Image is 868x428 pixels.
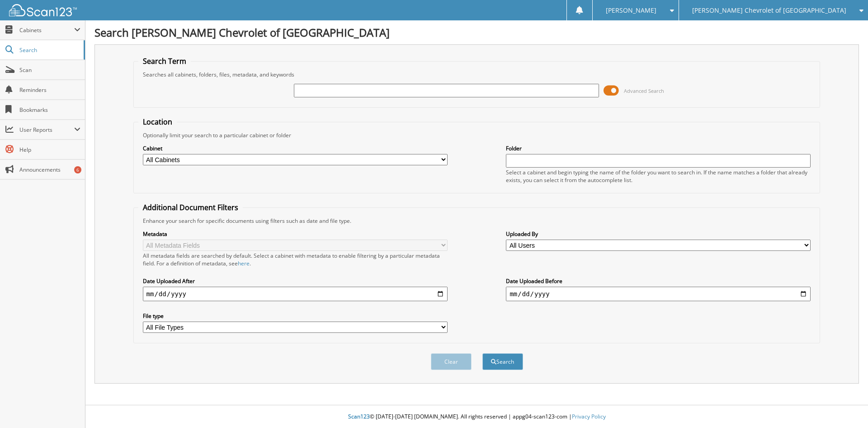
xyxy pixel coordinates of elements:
iframe: Chat Widget [823,385,868,428]
div: Optionally limit your search to a particular cabinet or folder [138,131,816,139]
div: © [DATE]-[DATE] [DOMAIN_NAME]. All rights reserved | appg04-scan123-com | [85,406,868,428]
input: end [506,287,811,301]
legend: Search Term [138,56,191,66]
span: Advanced Search [624,87,664,94]
img: scan123-logo-white.svg [9,4,77,16]
span: [PERSON_NAME] [606,8,656,13]
label: Uploaded By [506,230,811,238]
div: 6 [74,166,81,173]
a: Privacy Policy [572,413,606,420]
button: Clear [431,353,472,370]
div: Select a cabinet and begin typing the name of the folder you want to search in. If the name match... [506,168,811,184]
span: Search [19,46,79,54]
label: Folder [506,144,811,152]
span: Reminders [19,86,80,94]
span: [PERSON_NAME] Chevrolet of [GEOGRAPHIC_DATA] [692,8,846,13]
legend: Additional Document Filters [138,202,243,212]
span: Scan123 [348,413,370,420]
div: Enhance your search for specific documents using filters such as date and file type. [138,217,816,225]
span: User Reports [19,126,74,134]
div: Searches all cabinets, folders, files, metadata, and keywords [138,71,816,78]
button: Search [482,353,523,370]
span: Cabinets [19,26,74,34]
input: start [143,287,448,301]
span: Bookmarks [19,106,80,114]
label: Date Uploaded Before [506,277,811,285]
label: Cabinet [143,144,448,152]
div: All metadata fields are searched by default. Select a cabinet with metadata to enable filtering b... [143,252,448,267]
span: Scan [19,66,80,74]
label: Date Uploaded After [143,277,448,285]
span: Announcements [19,166,80,173]
label: File type [143,312,448,320]
a: here [238,260,250,267]
span: Help [19,146,80,154]
legend: Location [138,117,177,127]
label: Metadata [143,230,448,238]
h1: Search [PERSON_NAME] Chevrolet of [GEOGRAPHIC_DATA] [94,25,859,40]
